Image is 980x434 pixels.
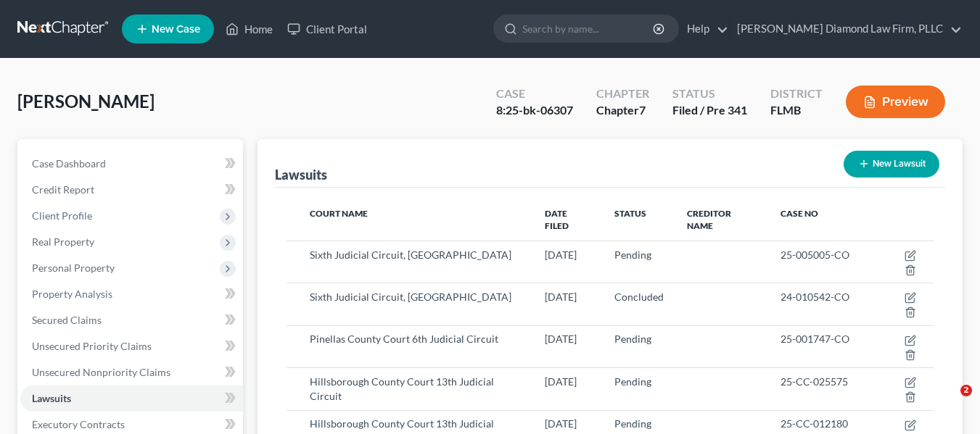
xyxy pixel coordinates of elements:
[32,235,94,248] span: Real Property
[730,16,962,42] a: [PERSON_NAME] Diamond Law Firm, PLLC
[545,333,577,345] span: [DATE]
[218,16,280,42] a: Home
[32,366,170,378] span: Unsecured Nonpriority Claims
[846,85,945,118] button: Preview
[614,249,651,261] span: Pending
[32,392,71,404] span: Lawsuits
[32,340,152,352] span: Unsecured Priority Claims
[781,291,849,303] span: 24-010542-CO
[770,102,823,119] div: FLMB
[614,375,651,388] span: Pending
[496,102,573,119] div: 8:25-bk-06307
[275,166,327,183] div: Lawsuits
[32,183,94,196] span: Credit Report
[781,333,849,345] span: 25-001747-CO
[152,24,200,35] span: New Case
[20,151,243,177] a: Case Dashboard
[781,375,848,388] span: 25-CC-025575
[32,262,115,274] span: Personal Property
[310,208,368,219] span: Court Name
[545,291,577,303] span: [DATE]
[614,333,651,345] span: Pending
[781,249,849,261] span: 25-005005-CO
[672,102,747,119] div: Filed / Pre 341
[545,417,577,430] span: [DATE]
[20,281,243,307] a: Property Analysis
[680,16,728,42] a: Help
[310,333,498,345] span: Pinellas County Court 6th Judicial Circuit
[960,385,972,396] span: 2
[310,375,494,402] span: Hillsborough County Court 13th Judicial Circuit
[496,85,573,102] div: Case
[280,16,374,42] a: Client Portal
[17,91,155,112] span: [PERSON_NAME]
[32,157,106,170] span: Case Dashboard
[614,208,646,219] span: Status
[32,418,125,430] span: Executory Contracts
[672,85,747,102] div: Status
[20,359,243,385] a: Unsecured Nonpriority Claims
[20,307,243,333] a: Secured Claims
[32,314,102,326] span: Secured Claims
[596,102,649,119] div: Chapter
[687,208,731,231] span: Creditor Name
[614,291,664,303] span: Concluded
[20,385,243,412] a: Lawsuits
[310,291,511,303] span: Sixth Judicial Circuit, [GEOGRAPHIC_DATA]
[781,417,848,430] span: 25-CC-012180
[770,85,823,102] div: District
[931,385,965,420] iframe: Intercom live chat
[614,417,651,430] span: Pending
[20,177,243,203] a: Credit Report
[639,103,646,117] span: 7
[596,85,649,102] div: Chapter
[32,209,92,222] span: Client Profile
[545,208,569,231] span: Date Filed
[545,375,577,388] span: [DATE]
[545,249,577,261] span: [DATE]
[310,249,511,261] span: Sixth Judicial Circuit, [GEOGRAPHIC_DATA]
[20,333,243,359] a: Unsecured Priority Claims
[781,208,818,219] span: Case No
[522,15,655,42] input: Search by name...
[844,151,939,178] button: New Lawsuit
[32,288,112,300] span: Property Analysis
